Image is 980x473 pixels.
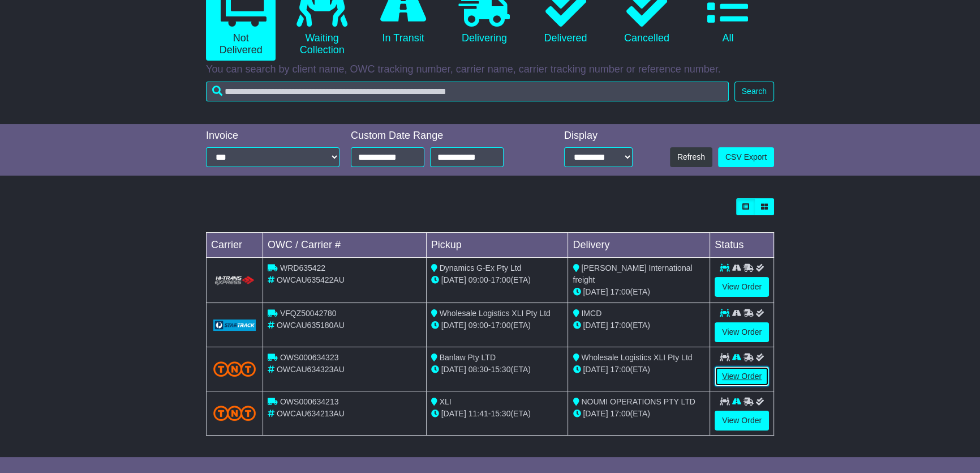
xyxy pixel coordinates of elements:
[573,319,705,331] div: (ETA)
[573,263,692,284] span: [PERSON_NAME] International freight
[431,408,564,420] div: - (ETA)
[441,409,466,418] span: [DATE]
[468,275,488,284] span: 09:00
[715,322,769,342] a: View Order
[426,233,568,258] td: Pickup
[441,365,466,374] span: [DATE]
[277,321,345,330] span: OWCAU635180AU
[568,233,710,258] td: Delivery
[206,130,339,142] div: Invoice
[440,309,551,318] span: Wholesale Logistics XLI Pty Ltd
[213,319,256,331] img: GetCarrierServiceLogo
[491,275,510,284] span: 17:00
[715,277,769,297] a: View Order
[431,274,564,286] div: - (ETA)
[583,409,608,418] span: [DATE]
[277,409,345,418] span: OWCAU634213AU
[280,353,339,362] span: OWS000634323
[280,263,325,272] span: WRD635422
[715,367,769,386] a: View Order
[351,130,532,142] div: Custom Date Range
[468,409,488,418] span: 11:41
[431,364,564,376] div: - (ETA)
[280,309,337,318] span: VFQZ50042780
[583,287,608,296] span: [DATE]
[573,408,705,420] div: (ETA)
[468,321,488,330] span: 09:00
[213,275,256,286] img: HiTrans.png
[581,353,692,362] span: Wholesale Logistics XLI Pty Ltd
[206,63,774,76] p: You can search by client name, OWC tracking number, carrier name, carrier tracking number or refe...
[491,321,510,330] span: 17:00
[610,409,630,418] span: 17:00
[491,409,510,418] span: 15:30
[440,263,522,272] span: Dynamics G-Ex Pty Ltd
[263,233,427,258] td: OWC / Carrier #
[440,353,496,362] span: Banlaw Pty LTD
[715,411,769,431] a: View Order
[564,130,633,142] div: Display
[213,361,256,377] img: TNT_Domestic.png
[491,365,510,374] span: 15:30
[581,397,695,406] span: NOUMI OPERATIONS PTY LTD
[441,275,466,284] span: [DATE]
[441,321,466,330] span: [DATE]
[277,365,345,374] span: OWCAU634323AU
[583,321,608,330] span: [DATE]
[431,319,564,331] div: - (ETA)
[610,287,630,296] span: 17:00
[718,147,774,167] a: CSV Export
[710,233,774,258] td: Status
[277,275,345,284] span: OWCAU635422AU
[610,321,630,330] span: 17:00
[581,309,601,318] span: IMCD
[670,147,712,167] button: Refresh
[207,233,263,258] td: Carrier
[734,82,774,101] button: Search
[573,286,705,298] div: (ETA)
[280,397,339,406] span: OWS000634213
[213,406,256,421] img: TNT_Domestic.png
[468,365,488,374] span: 08:30
[440,397,452,406] span: XLI
[610,365,630,374] span: 17:00
[583,365,608,374] span: [DATE]
[573,364,705,376] div: (ETA)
